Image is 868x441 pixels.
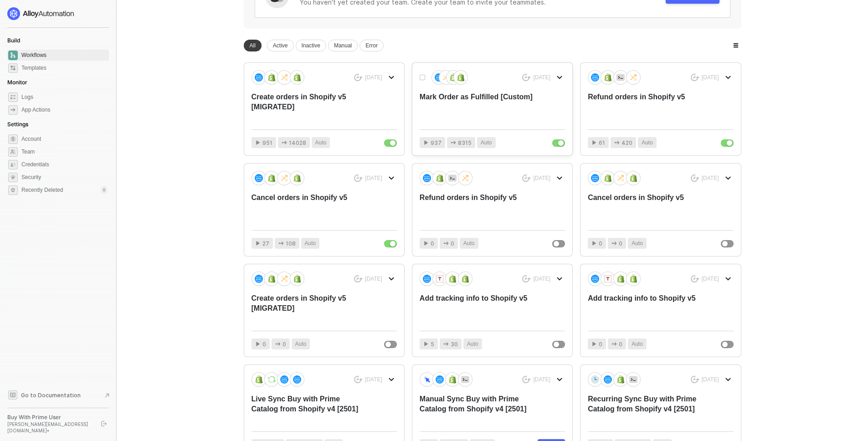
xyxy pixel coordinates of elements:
img: icon [616,275,625,283]
span: icon-success-page [522,74,531,82]
img: icon [461,174,469,182]
img: icon [616,174,625,182]
a: Knowledge Base [7,390,109,400]
span: icon-success-page [691,74,699,82]
img: icon [604,275,612,283]
span: 0 [619,340,622,349]
span: icon-success-page [522,376,531,384]
img: icon [436,275,444,283]
img: icon [267,73,276,82]
span: icon-success-page [354,74,363,82]
div: [DATE] [365,376,382,384]
span: Go to Documentation [21,391,81,399]
img: icon [629,375,637,384]
span: icon-arrow-down [725,75,731,80]
img: icon [457,73,465,82]
span: team [8,147,18,157]
span: security [8,173,18,182]
img: icon [604,375,612,384]
span: logout [101,421,107,426]
span: Account [21,133,107,144]
a: logo [7,7,109,20]
span: icon-success-page [691,376,699,384]
img: icon [448,174,457,182]
span: icon-arrow-down [389,276,394,282]
span: Templates [21,62,107,73]
span: 420 [621,138,632,147]
img: icon [267,174,276,182]
span: icon-success-page [354,174,363,182]
span: icon-app-actions [443,341,449,347]
span: icon-success-page [354,376,363,384]
div: Inactive [296,40,326,51]
span: settings [8,185,18,195]
img: icon [280,174,288,182]
span: icon-arrow-down [557,377,562,382]
img: icon [461,275,469,283]
div: App Actions [21,106,50,114]
span: Auto [315,138,327,147]
span: 108 [286,239,296,248]
div: Active [267,40,294,51]
div: [DATE] [702,74,719,82]
div: Add tracking info to Shopify v5 [588,293,704,323]
span: Recently Deleted [21,186,63,194]
span: icon-app-actions [278,241,284,246]
div: Manual Sync Buy with Prime Catalog from Shopify v4 [2501] [420,394,536,424]
div: Buy With Prime User [7,414,93,421]
span: icon-arrow-down [389,175,394,181]
img: icon [293,174,301,182]
img: icon [293,73,301,82]
div: [DATE] [365,174,382,182]
span: icon-app-actions [611,341,617,347]
div: Error [360,40,384,51]
span: icon-arrow-down [725,175,731,181]
img: icon [591,73,599,82]
span: Security [21,172,107,183]
img: icon [293,275,301,283]
div: Create orders in Shopify v5 [MIGRATED] [252,92,368,122]
span: icon-app-actions [282,140,287,145]
div: All [244,40,262,51]
img: icon [435,73,443,82]
img: icon [267,375,276,384]
span: 937 [431,138,442,147]
span: Team [21,146,107,157]
span: icon-app-actions [451,140,456,145]
span: icon-arrow-down [725,377,731,382]
img: icon [280,73,288,82]
span: settings [8,134,18,144]
span: icon-logs [8,92,18,102]
span: icon-arrow-down [389,75,394,80]
div: Live Sync Buy with Prime Catalog from Shopify v4 [2501] [252,394,368,424]
img: icon [591,375,599,384]
span: documentation [8,390,17,400]
img: icon [449,73,457,82]
span: icon-app-actions [275,341,281,347]
img: icon [293,375,301,384]
span: Monitor [7,79,27,86]
img: logo [7,7,75,20]
span: icon-arrow-down [389,377,394,382]
span: Build [7,37,20,44]
img: icon [423,174,431,182]
img: icon [280,375,288,384]
img: icon [255,375,263,384]
img: icon [255,73,263,82]
img: icon [267,275,276,283]
span: icon-success-page [522,275,531,283]
span: icon-arrow-down [557,75,562,80]
img: icon [461,375,469,384]
img: icon [629,174,637,182]
span: icon-success-page [522,174,531,182]
img: icon [280,275,288,283]
span: Logs [21,92,107,103]
img: icon [629,73,637,82]
img: icon [423,275,431,283]
span: Auto [463,239,475,248]
div: Manual [328,40,358,51]
span: 0 [619,239,622,248]
div: Mark Order as Fulfilled [Custom] [420,92,536,122]
div: [DATE] [702,275,719,283]
img: icon [629,275,637,283]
